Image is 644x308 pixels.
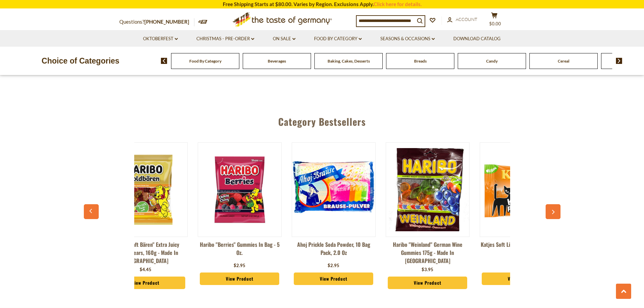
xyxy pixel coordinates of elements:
[104,148,187,231] img: Haribo
[234,262,245,269] div: $2.95
[189,58,221,64] a: Food By Category
[616,58,622,64] img: next arrow
[196,35,254,43] a: Christmas - PRE-ORDER
[374,1,422,7] a: Click here for details.
[386,240,470,265] a: Haribo "Weinland" German Wine Gummies 175g - Made in [GEOGRAPHIC_DATA]
[140,266,151,273] div: $4.45
[314,35,362,43] a: Food By Category
[119,18,194,26] p: Questions?
[484,12,505,29] button: $0.00
[480,240,564,261] a: Katjes Soft Licorice Cat Paw Candies, 175g
[414,58,427,64] a: Breads
[456,17,477,22] span: Account
[104,240,188,265] a: Haribo "Saft Bären" Extra Juicy Gummy Bears, 160g - Made in [GEOGRAPHIC_DATA]
[388,277,468,289] a: View Product
[328,58,370,64] a: Baking, Cakes, Desserts
[482,273,562,285] a: View Product
[453,35,501,43] a: Download Catalog
[161,58,167,64] img: previous arrow
[200,273,280,285] a: View Product
[489,21,501,26] span: $0.00
[422,266,433,273] div: $3.95
[106,277,186,289] a: View Product
[447,16,477,23] a: Account
[273,35,295,43] a: On Sale
[198,240,282,261] a: Haribo "Berries" Gummies in Bag - 5 oz.
[380,35,435,43] a: Seasons & Occasions
[386,148,469,231] img: Haribo
[486,58,498,64] a: Candy
[294,273,374,285] a: View Product
[87,106,557,134] div: Category Bestsellers
[268,58,286,64] a: Beverages
[480,148,563,231] img: Katjes Soft Licorice Cat Paw Candies, 175g
[328,262,339,269] div: $2.95
[144,19,189,25] a: [PHONE_NUMBER]
[292,148,375,231] img: Ahoj Prickle Soda Powder, 10 bag pack, 2.0 oz
[143,35,178,43] a: Oktoberfest
[558,58,569,64] a: Cereal
[198,148,281,231] img: Haribo
[292,240,376,261] a: Ahoj Prickle Soda Powder, 10 bag pack, 2.0 oz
